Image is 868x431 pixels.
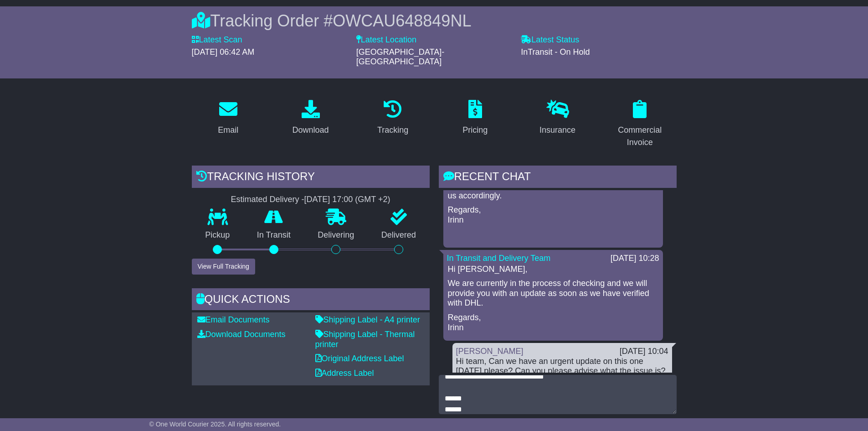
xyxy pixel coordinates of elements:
p: Delivered [368,230,430,240]
a: Pricing [457,97,493,140]
a: Commercial Invoice [603,97,677,152]
p: Hi [PERSON_NAME], [448,265,658,275]
div: Tracking Order # [192,11,677,31]
div: [DATE] 10:04 [620,347,668,357]
div: Hi team, Can we have an urgent update on this one [DATE] please? Can you please advise what the i... [456,357,668,396]
p: In Transit [243,230,304,240]
div: Pricing [462,124,488,136]
div: Tracking [377,124,408,136]
div: [DATE] 10:28 [611,254,659,264]
label: Latest Location [356,35,416,45]
div: Commercial Invoice [609,124,671,149]
span: [GEOGRAPHIC_DATA]-[GEOGRAPHIC_DATA] [356,47,444,67]
label: Latest Scan [192,35,242,45]
div: Quick Actions [192,288,430,313]
span: © One World Courier 2025. All rights reserved. [149,421,281,428]
a: Download [286,97,334,140]
div: Email [218,124,238,136]
a: Email Documents [197,315,270,324]
a: [PERSON_NAME] [456,347,524,356]
button: View Full Tracking [192,259,255,275]
a: In Transit and Delivery Team [447,254,551,263]
p: We are currently in the process of checking and we will provide you with an update as soon as we ... [448,279,658,308]
span: OWCAU648849NL [333,11,471,30]
span: [DATE] 06:42 AM [192,47,255,57]
a: Shipping Label - Thermal printer [315,330,415,349]
a: Original Address Label [315,354,404,363]
div: Tracking history [192,166,430,190]
a: Email [212,97,244,140]
div: RECENT CHAT [439,166,677,190]
div: [DATE] 17:00 (GMT +2) [304,195,390,205]
a: Address Label [315,369,374,378]
div: Insurance [539,124,575,136]
a: Insurance [534,97,581,140]
p: Pickup [192,230,244,240]
p: Regards, Irinn [448,205,658,225]
p: Delivering [304,230,368,240]
a: Tracking [371,97,414,140]
a: Shipping Label - A4 printer [315,315,420,324]
label: Latest Status [521,35,579,45]
div: Download [292,124,329,136]
div: Estimated Delivery - [192,195,430,205]
p: Regards, Irinn [448,313,658,332]
span: InTransit - On Hold [521,47,590,57]
a: Download Documents [197,330,286,339]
